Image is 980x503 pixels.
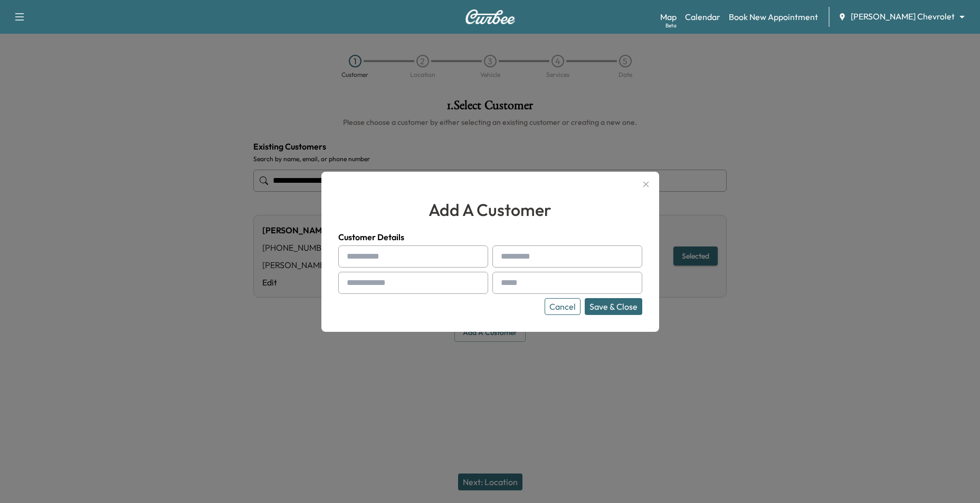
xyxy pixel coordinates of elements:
img: Curbee Logo [465,9,516,24]
a: MapBeta [660,11,677,23]
h4: Customer Details [338,231,642,243]
a: Book New Appointment [729,11,818,23]
button: Save & Close [585,298,642,315]
a: Calendar [685,11,720,23]
span: [PERSON_NAME] Chevrolet [851,11,955,23]
h2: add a customer [338,197,642,222]
div: Beta [665,22,677,29]
button: Cancel [545,298,581,315]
